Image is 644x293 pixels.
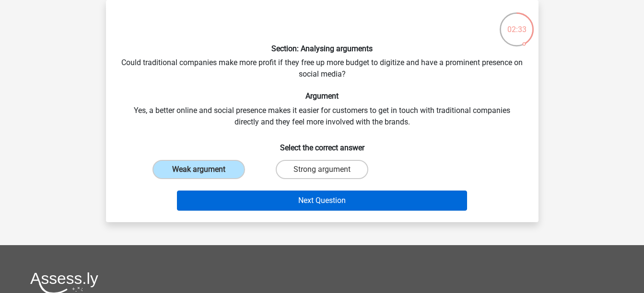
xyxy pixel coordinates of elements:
[177,191,467,211] button: Next Question
[110,8,535,214] div: Could traditional companies make more profit if they free up more budget to digitize and have a p...
[121,44,523,53] h6: Section: Analysing arguments
[121,91,523,101] h6: Argument
[499,11,535,35] div: 02:33
[121,135,523,152] h6: Select the correct answer
[152,160,245,179] label: Weak argument
[276,160,368,179] label: Strong argument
